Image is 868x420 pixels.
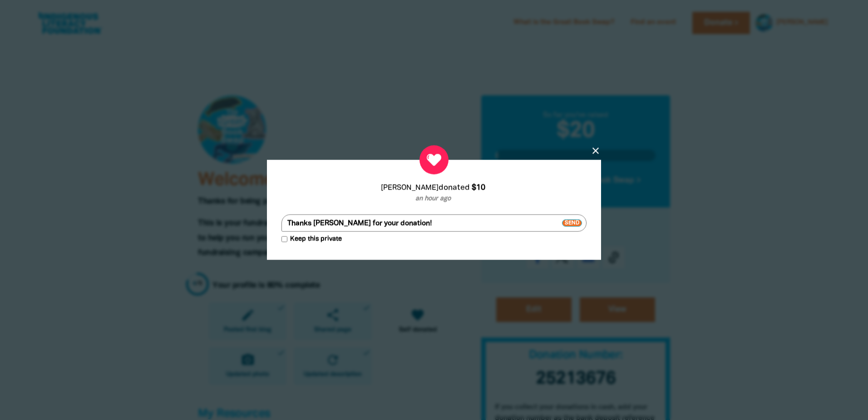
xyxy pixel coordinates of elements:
[562,215,587,232] button: Send
[590,145,601,156] button: close
[562,220,582,227] span: Send
[439,184,470,191] span: donated
[281,194,585,204] p: an hour ago
[381,185,439,191] em: [PERSON_NAME]
[472,184,485,191] em: $10
[281,215,587,232] textarea: Thanks [PERSON_NAME] for your donation!
[281,235,342,245] label: Keep this private
[281,236,287,242] input: Keep this private
[287,235,342,245] span: Keep this private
